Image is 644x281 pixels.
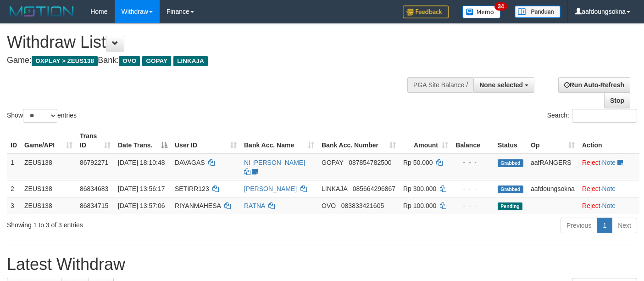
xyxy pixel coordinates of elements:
[7,180,21,197] td: 2
[118,159,165,166] span: [DATE] 18:10:48
[582,159,600,166] a: Reject
[494,2,507,11] span: 34
[23,109,57,123] select: Showentries
[322,159,343,166] span: GOPAY
[400,128,452,154] th: Amount: activate to sort column ascending
[578,128,639,154] th: Action
[173,56,208,66] span: LINKAJA
[76,128,114,154] th: Trans ID: activate to sort column ascending
[21,180,76,197] td: ZEUS138
[547,109,637,123] label: Search:
[527,180,578,197] td: aafdoungsokna
[602,185,616,192] a: Note
[118,202,165,209] span: [DATE] 13:57:06
[578,197,639,214] td: ·
[473,77,534,93] button: None selected
[462,6,501,18] img: Button%20Memo.svg
[7,217,261,230] div: Showing 1 to 3 of 3 entries
[455,201,490,210] div: - - -
[244,159,305,166] a: NI [PERSON_NAME]
[498,159,523,167] span: Grabbed
[602,202,616,209] a: Note
[455,158,490,167] div: - - -
[455,184,490,193] div: - - -
[175,159,205,166] span: DAVAGAS
[80,159,108,166] span: 86792271
[407,77,473,93] div: PGA Site Balance /
[452,128,494,154] th: Balance
[527,154,578,180] td: aafRANGERS
[604,93,630,108] a: Stop
[498,185,523,193] span: Grabbed
[527,128,578,154] th: Op: activate to sort column ascending
[7,5,77,18] img: MOTION_logo.png
[7,197,21,214] td: 3
[240,128,318,154] th: Bank Acc. Name: activate to sort column ascending
[612,218,637,233] a: Next
[80,202,108,209] span: 86834715
[572,109,637,123] input: Search:
[353,185,395,192] span: Copy 085664296867 to clipboard
[494,128,527,154] th: Status
[21,197,76,214] td: ZEUS138
[578,154,639,180] td: ·
[403,202,436,209] span: Rp 100.000
[119,56,140,66] span: OVO
[21,128,76,154] th: Game/API: activate to sort column ascending
[7,255,637,274] h1: Latest Withdraw
[582,185,600,192] a: Reject
[7,33,420,51] h1: Withdraw List
[558,77,630,93] a: Run Auto-Refresh
[322,185,347,192] span: LINKAJA
[403,6,449,18] img: Feedback.jpg
[142,56,171,66] span: GOPAY
[479,81,523,89] span: None selected
[349,159,391,166] span: Copy 087854782500 to clipboard
[118,185,165,192] span: [DATE] 13:56:17
[403,185,436,192] span: Rp 300.000
[175,202,221,209] span: RIYANMAHESA
[582,202,600,209] a: Reject
[244,202,265,209] a: RATNA
[7,56,420,65] h4: Game: Bank:
[602,159,616,166] a: Note
[341,202,384,209] span: Copy 083833421605 to clipboard
[561,218,597,233] a: Previous
[322,202,336,209] span: OVO
[171,128,240,154] th: User ID: activate to sort column ascending
[7,109,77,123] label: Show entries
[244,185,297,192] a: [PERSON_NAME]
[403,159,433,166] span: Rp 50.000
[498,202,522,210] span: Pending
[515,6,561,18] img: panduan.png
[318,128,400,154] th: Bank Acc. Number: activate to sort column ascending
[7,128,21,154] th: ID
[21,154,76,180] td: ZEUS138
[32,56,98,66] span: OXPLAY > ZEUS138
[597,218,612,233] a: 1
[578,180,639,197] td: ·
[114,128,171,154] th: Date Trans.: activate to sort column descending
[7,154,21,180] td: 1
[80,185,108,192] span: 86834683
[175,185,209,192] span: SETIRR123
